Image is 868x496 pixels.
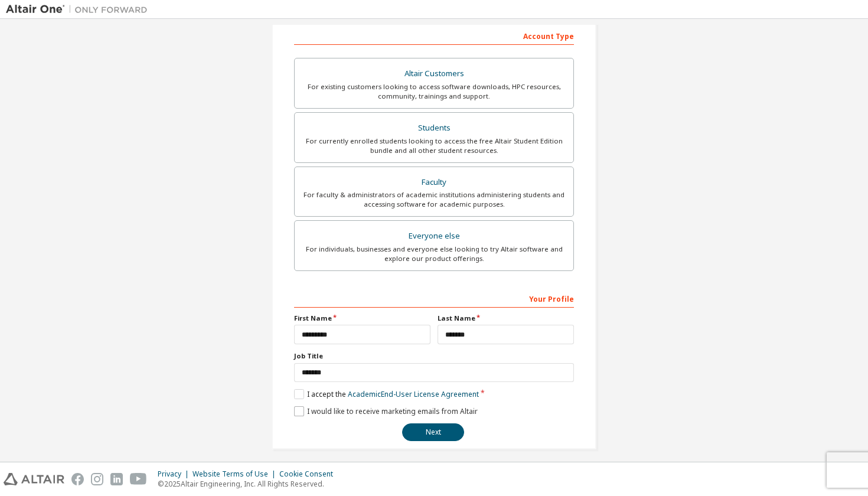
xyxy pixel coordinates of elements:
label: I accept the [294,389,479,399]
div: Your Profile [294,289,574,308]
img: Altair One [6,4,154,15]
div: For existing customers looking to access software downloads, HPC resources, community, trainings ... [302,82,566,101]
div: Altair Customers [302,66,566,82]
div: Students [302,120,566,136]
div: Faculty [302,174,566,191]
button: Next [402,423,464,441]
p: © 2025 Altair Engineering, Inc. All Rights Reserved. [158,479,340,489]
div: For individuals, businesses and everyone else looking to try Altair software and explore our prod... [302,244,566,263]
div: For faculty & administrators of academic institutions administering students and accessing softwa... [302,190,566,209]
div: Cookie Consent [279,469,340,479]
img: instagram.svg [91,473,103,485]
img: linkedin.svg [110,473,123,485]
label: First Name [294,314,430,323]
div: For currently enrolled students looking to access the free Altair Student Edition bundle and all ... [302,136,566,155]
label: Job Title [294,351,574,361]
img: facebook.svg [71,473,84,485]
img: altair_logo.svg [4,473,64,485]
div: Website Terms of Use [192,469,279,479]
div: Everyone else [302,228,566,244]
a: Academic End-User License Agreement [348,389,479,399]
img: youtube.svg [130,473,147,485]
label: I would like to receive marketing emails from Altair [294,406,478,416]
div: Privacy [158,469,192,479]
label: Last Name [438,314,574,323]
div: Account Type [294,26,574,45]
